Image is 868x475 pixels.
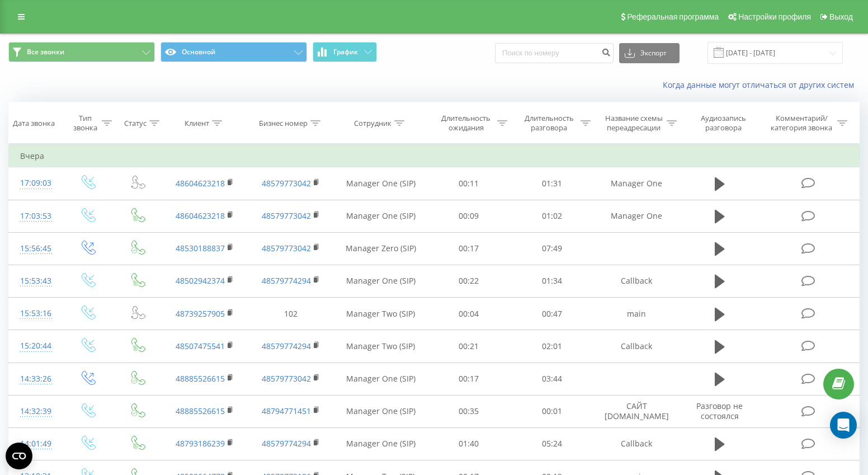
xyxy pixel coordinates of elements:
div: 17:03:53 [20,205,51,227]
td: Manager One (SIP) [334,167,427,200]
td: Manager Two (SIP) [334,330,427,363]
a: 48604623218 [176,210,225,221]
td: 00:47 [510,298,593,330]
a: 48604623218 [176,178,225,189]
div: Статус [124,119,147,128]
span: Выход [829,12,853,21]
a: 48579774294 [262,275,311,286]
div: Длительность разговора [520,114,578,133]
a: 48579774294 [262,341,311,351]
div: 14:33:26 [20,368,51,390]
div: Комментарий/категория звонка [769,114,834,133]
button: Open CMP widget [6,443,32,469]
a: 48530188837 [176,243,225,253]
span: Реферальная программа [627,12,719,21]
div: Дата звонка [13,119,55,128]
td: Manager Two (SIP) [334,298,427,330]
a: 48579773042 [262,178,311,189]
a: 48885526615 [176,373,225,384]
td: 00:22 [427,265,510,297]
a: 48793186239 [176,438,225,449]
div: Название схемы переадресации [604,114,664,133]
td: 00:04 [427,298,510,330]
td: Manager Zero (SIP) [334,232,427,265]
td: 03:44 [510,363,593,395]
a: 48885526615 [176,406,225,416]
td: 00:01 [510,395,593,427]
a: 48579774294 [262,438,311,449]
button: Все звонки [8,42,155,62]
span: Все звонки [27,48,64,57]
div: Open Intercom Messenger [830,412,857,439]
div: 15:53:16 [20,303,51,324]
button: Основной [161,42,307,62]
td: Manager One (SIP) [334,395,427,427]
div: 15:20:44 [20,335,51,357]
td: Manager One (SIP) [334,427,427,460]
span: График [333,48,358,56]
td: 00:11 [427,167,510,200]
a: 48579773042 [262,243,311,253]
td: 05:24 [510,427,593,460]
div: 14:01:49 [20,433,51,455]
span: Разговор не состоялся [696,401,743,421]
div: Клиент [185,119,209,128]
a: 48794771451 [262,406,311,416]
td: 00:17 [427,232,510,265]
td: 102 [248,298,334,330]
a: 48507475541 [176,341,225,351]
td: Manager One (SIP) [334,200,427,232]
a: 48579773042 [262,373,311,384]
td: 00:09 [427,200,510,232]
a: Когда данные могут отличаться от других систем [663,79,860,90]
div: 17:09:03 [20,172,51,194]
div: 14:32:39 [20,401,51,422]
div: 15:53:43 [20,270,51,292]
td: Вчера [9,145,860,167]
div: Сотрудник [354,119,391,128]
td: Manager One (SIP) [334,265,427,297]
td: 01:40 [427,427,510,460]
input: Поиск по номеру [495,43,614,63]
td: Manager One [593,200,680,232]
div: Бизнес номер [259,119,308,128]
div: Длительность ожидания [437,114,495,133]
button: График [313,42,377,62]
td: 01:31 [510,167,593,200]
td: 01:02 [510,200,593,232]
a: 48502942374 [176,275,225,286]
div: Аудиозапись разговора [690,114,757,133]
td: Manager One [593,167,680,200]
div: 15:56:45 [20,238,51,260]
td: 00:17 [427,363,510,395]
a: 48579773042 [262,210,311,221]
button: Экспорт [619,43,680,63]
a: 48739257905 [176,308,225,319]
div: Тип звонка [72,114,99,133]
td: 00:21 [427,330,510,363]
td: Callback [593,330,680,363]
td: 07:49 [510,232,593,265]
td: Callback [593,427,680,460]
td: main [593,298,680,330]
span: Настройки профиля [738,12,811,21]
td: 02:01 [510,330,593,363]
td: 01:34 [510,265,593,297]
td: Callback [593,265,680,297]
td: 00:35 [427,395,510,427]
td: Manager One (SIP) [334,363,427,395]
td: САЙТ [DOMAIN_NAME] [593,395,680,427]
